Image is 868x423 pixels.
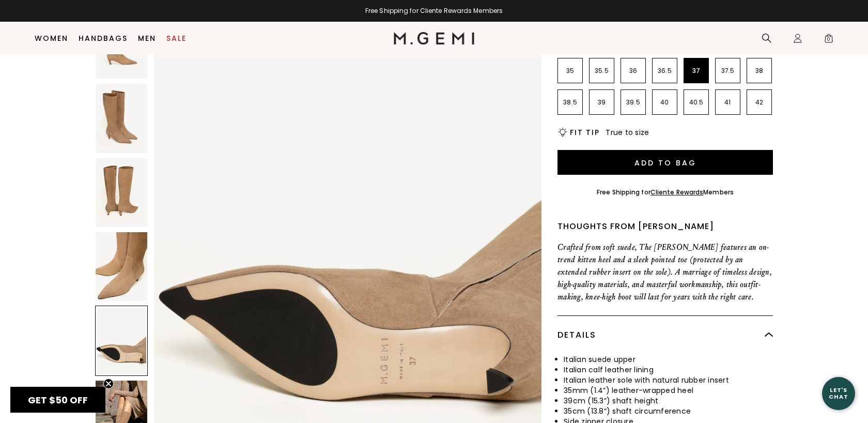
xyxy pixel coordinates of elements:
[570,128,599,137] h2: Fit Tip
[653,98,677,107] p: 40
[650,188,704,197] a: Cliente Rewards
[96,158,147,227] img: The Tina
[564,406,773,416] li: 35cm (13.8“) shaft circumference
[564,365,773,375] li: Italian calf leather lining
[138,34,156,42] a: Men
[684,67,708,75] p: 37
[394,32,475,44] img: M.Gemi
[96,84,147,153] img: The Tina
[747,67,771,75] p: 38
[564,396,773,406] li: 39cm (15.3”) shaft height
[747,98,771,107] p: 42
[557,316,773,354] div: Details
[621,67,645,75] p: 36
[79,34,128,42] a: Handbags
[28,394,88,406] span: GET $50 OFF
[621,98,645,107] p: 39.5
[653,67,677,75] p: 36.5
[564,385,773,396] li: 35mm (1.4”) leather-wrapped heel
[558,98,582,107] p: 38.5
[606,127,649,138] span: True to size
[684,98,708,107] p: 40.5
[96,232,147,301] img: The Tina
[103,379,114,389] button: Close teaser
[558,67,582,75] p: 35
[10,387,105,413] div: GET $50 OFFClose teaser
[716,98,740,107] p: 41
[557,150,773,175] button: Add to Bag
[590,98,614,107] p: 39
[597,188,734,197] div: Free Shipping for Members
[166,34,187,42] a: Sale
[35,34,68,42] a: Women
[564,375,773,385] li: Italian leather sole with natural rubber insert
[557,220,773,233] div: Thoughts from [PERSON_NAME]
[590,67,614,75] p: 35.5
[824,35,834,46] span: 0
[716,67,740,75] p: 37.5
[822,387,855,400] div: Let's Chat
[564,354,773,365] li: Italian suede upper
[557,241,773,303] p: Crafted from soft suede, The [PERSON_NAME] features an on-trend kitten heel and a sleek pointed t...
